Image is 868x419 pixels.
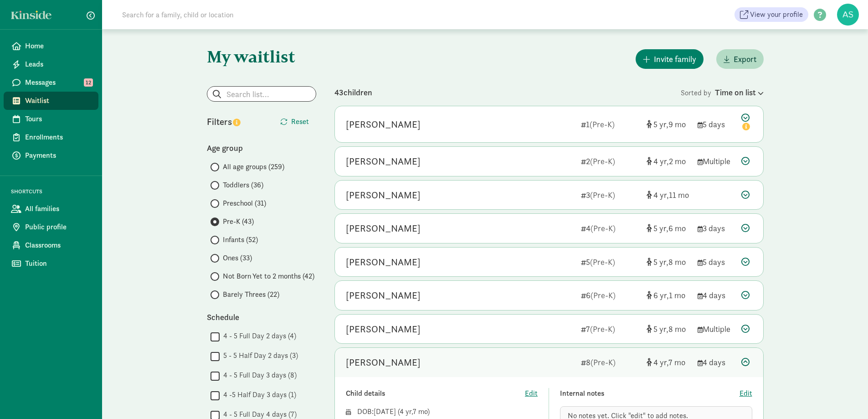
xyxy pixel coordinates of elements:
[346,255,421,269] div: Lanie Lockwood
[698,356,734,368] div: 4 days
[669,290,685,300] span: 1
[346,117,421,132] div: Kelvin Lopez Vargas
[4,37,98,55] a: Home
[223,234,258,245] span: Infants (52)
[25,222,91,233] span: Public profile
[346,154,421,169] div: Lorelei Berghammer
[581,289,639,301] div: 6
[223,216,254,227] span: Pre-K (43)
[653,290,669,300] span: 6
[346,322,421,336] div: Aleksa Mickovic
[740,388,752,399] button: Edit
[647,155,690,167] div: [object Object]
[647,189,690,201] div: [object Object]
[653,190,669,200] span: 4
[590,324,615,334] span: (Pre-K)
[698,323,734,335] div: Multiple
[681,86,764,98] div: Sorted by
[653,357,668,367] span: 4
[653,324,668,334] span: 5
[207,115,262,129] div: Filters
[25,258,91,269] span: Tuition
[525,388,538,399] button: Edit
[4,146,98,165] a: Payments
[822,375,868,419] iframe: Chat Widget
[734,7,808,22] a: View your profile
[647,118,690,130] div: [object Object]
[560,388,740,399] div: Internal notes
[590,190,615,200] span: (Pre-K)
[591,357,616,367] span: (Pre-K)
[653,257,668,267] span: 5
[647,289,690,301] div: [object Object]
[273,113,316,131] button: Reset
[220,331,296,341] label: 4 - 5 Full Day 2 days (4)
[346,221,421,236] div: Chelsea Scudder
[207,142,316,154] div: Age group
[590,119,615,129] span: (Pre-K)
[291,116,309,127] span: Reset
[668,257,686,267] span: 8
[750,9,803,20] span: View your profile
[581,256,639,268] div: 5
[4,110,98,128] a: Tours
[590,156,615,166] span: (Pre-K)
[668,223,686,233] span: 6
[220,350,298,361] label: 5 - 5 Half Day 2 days (3)
[698,289,734,301] div: 4 days
[4,92,98,110] a: Waitlist
[25,114,91,124] span: Tours
[698,118,734,130] div: 5 days
[25,41,91,52] span: Home
[653,156,669,166] span: 4
[715,86,764,98] div: Time on list
[716,49,764,69] button: Export
[4,128,98,146] a: Enrollments
[25,203,91,214] span: All families
[654,53,696,65] span: Invite family
[223,289,279,300] span: Barely Threes (22)
[591,223,616,233] span: (Pre-K)
[220,370,297,381] label: 4 - 5 Full Day 3 days (8)
[581,155,639,167] div: 2
[413,407,427,416] span: 7
[590,257,615,267] span: (Pre-K)
[223,161,284,172] span: All age groups (259)
[346,388,525,399] div: Child details
[4,218,98,236] a: Public profile
[207,87,316,101] input: Search list...
[25,240,91,251] span: Classrooms
[581,189,639,201] div: 3
[374,407,396,416] span: [DATE]
[581,356,639,368] div: 8
[669,190,689,200] span: 11
[4,55,98,73] a: Leads
[668,357,685,367] span: 7
[581,222,639,234] div: 4
[346,288,421,303] div: Iona Feild
[653,223,668,233] span: 5
[346,188,421,202] div: Bryce Mueller
[223,253,252,264] span: Ones (33)
[117,5,372,24] input: Search for a family, child or location
[636,49,704,69] button: Invite family
[334,86,681,98] div: 43 children
[698,256,734,268] div: 5 days
[4,200,98,218] a: All families
[653,119,668,129] span: 5
[4,73,98,92] a: Messages 12
[581,118,639,130] div: 1
[25,132,91,143] span: Enrollments
[4,254,98,273] a: Tuition
[669,156,686,166] span: 2
[346,355,421,370] div: Wyatte Arsenault
[4,236,98,254] a: Classrooms
[223,198,266,209] span: Preschool (31)
[647,356,690,368] div: [object Object]
[647,222,690,234] div: [object Object]
[25,59,91,70] span: Leads
[734,53,756,65] span: Export
[223,271,314,282] span: Not Born Yet to 2 months (42)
